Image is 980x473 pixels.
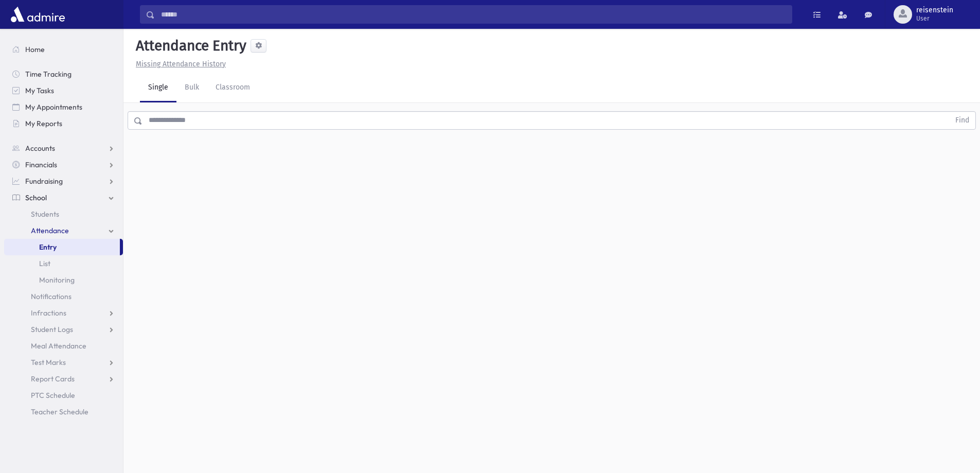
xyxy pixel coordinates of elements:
input: Search [155,5,792,24]
a: Infractions [4,305,123,321]
a: Test Marks [4,354,123,371]
span: School [25,193,47,202]
span: Financials [25,160,57,169]
span: My Appointments [25,102,82,112]
span: Time Tracking [25,69,72,79]
a: Report Cards [4,371,123,387]
button: Find [949,112,975,129]
a: Meal Attendance [4,338,123,354]
span: User [916,14,953,23]
a: School [4,189,123,206]
img: AdmirePro [8,4,67,25]
a: Single [140,74,176,102]
span: Meal Attendance [31,341,86,351]
a: List [4,255,123,272]
span: Teacher Schedule [31,407,88,416]
a: Fundraising [4,173,123,189]
u: Missing Attendance History [136,60,226,68]
span: Home [25,45,45,54]
span: Student Logs [31,325,73,334]
a: Notifications [4,288,123,305]
a: Accounts [4,140,123,156]
span: My Reports [25,119,62,128]
a: Missing Attendance History [132,60,226,68]
h5: Attendance Entry [132,37,246,55]
a: Students [4,206,123,222]
span: PTC Schedule [31,391,75,400]
a: PTC Schedule [4,387,123,404]
span: Entry [39,242,57,252]
a: Attendance [4,222,123,239]
a: Entry [4,239,120,255]
a: Classroom [207,74,258,102]
span: Accounts [25,144,55,153]
a: Monitoring [4,272,123,288]
a: My Reports [4,115,123,132]
span: Monitoring [39,275,75,285]
span: List [39,259,50,268]
span: Notifications [31,292,72,301]
a: Teacher Schedule [4,404,123,420]
span: Report Cards [31,374,75,383]
span: Attendance [31,226,69,235]
a: Home [4,41,123,58]
span: Students [31,209,59,219]
a: Student Logs [4,321,123,338]
span: My Tasks [25,86,54,95]
span: reisenstein [916,6,953,14]
span: Test Marks [31,358,66,367]
a: Time Tracking [4,66,123,82]
span: Infractions [31,308,66,318]
span: Fundraising [25,177,63,186]
a: Financials [4,156,123,173]
a: Bulk [176,74,207,102]
a: My Appointments [4,99,123,115]
a: My Tasks [4,82,123,99]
